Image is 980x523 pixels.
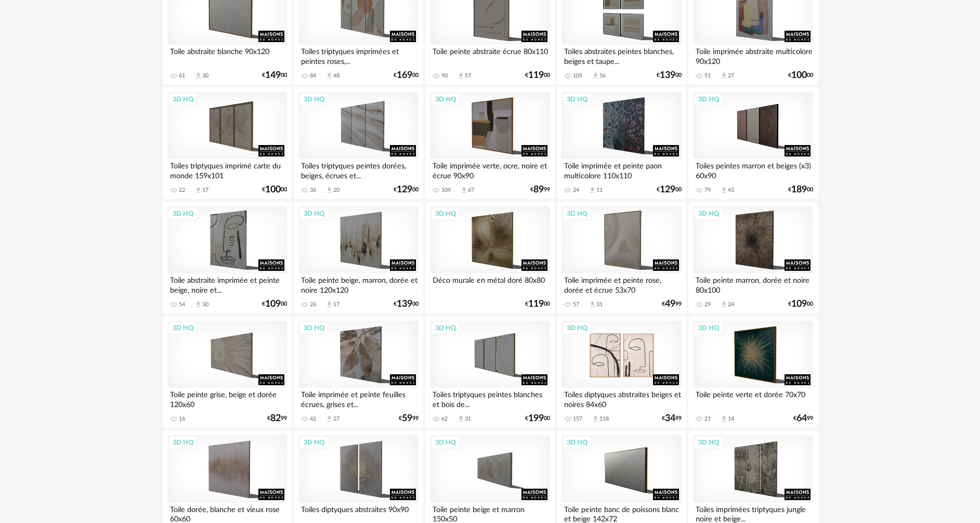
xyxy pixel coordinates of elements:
[402,415,412,422] span: 59
[468,187,474,194] div: 67
[430,436,461,449] div: 3D HQ
[397,300,412,308] span: 139
[793,415,813,422] div: € 99
[262,300,287,308] div: € 00
[557,316,686,428] a: 3D HQ Toiles diptyques abstraites beiges et noires 84x60 157 Download icon 118 €3499
[394,186,419,193] div: € 00
[194,186,202,194] span: Download icon
[557,87,686,200] a: 3D HQ Toile imprimée et peinte paon multicolore 110x110 24 Download icon 11 €12900
[394,300,419,308] div: € 00
[728,415,734,423] div: 14
[310,415,316,423] div: 42
[791,72,807,79] span: 100
[589,300,596,308] span: Download icon
[167,45,287,66] div: Toile abstraite blanche 90x120
[441,187,451,194] div: 109
[693,45,813,66] div: Toile imprimée abstraite multicolore 90x120
[528,300,544,308] span: 119
[325,186,333,194] span: Download icon
[168,436,198,449] div: 3D HQ
[299,321,329,335] div: 3D HQ
[662,415,682,422] div: € 99
[596,187,603,194] div: 11
[657,72,682,79] div: € 00
[704,415,711,423] div: 21
[167,273,287,294] div: Toile abstraite imprimée et peinte beige, noire et...
[562,321,592,335] div: 3D HQ
[665,415,675,422] span: 34
[399,415,419,422] div: € 99
[298,273,418,294] div: Toile peinte beige, marron, dorée et noire 120x120
[179,187,185,194] div: 22
[562,207,592,220] div: 3D HQ
[298,45,418,66] div: Toiles triptyques imprimées et peintes roses,...
[179,301,185,308] div: 54
[265,300,281,308] span: 109
[530,186,550,193] div: € 99
[704,187,711,194] div: 79
[441,72,448,80] div: 90
[694,321,724,335] div: 3D HQ
[270,415,281,422] span: 82
[202,72,208,80] div: 30
[728,72,734,80] div: 27
[561,45,681,66] div: Toiles abstraites peintes blanches, beiges et taupe...
[262,186,287,193] div: € 00
[596,301,603,308] div: 31
[561,159,681,180] div: Toile imprimée et peinte paon multicolore 110x110
[720,415,728,423] span: Download icon
[528,72,544,79] span: 119
[465,72,471,80] div: 57
[168,93,198,106] div: 3D HQ
[528,415,544,422] span: 199
[265,186,281,193] span: 100
[299,436,329,449] div: 3D HQ
[728,301,734,308] div: 24
[194,300,202,308] span: Download icon
[430,45,550,66] div: Toile peinte abstraite écrue 80x110
[333,301,339,308] div: 17
[525,415,550,422] div: € 00
[704,72,711,80] div: 51
[599,72,606,80] div: 56
[720,72,728,80] span: Download icon
[202,187,208,194] div: 17
[325,300,333,308] span: Download icon
[163,316,292,428] a: 3D HQ Toile peinte grise, beige et dorée 120x60 16 €8299
[267,415,287,422] div: € 99
[333,187,339,194] div: 20
[167,388,287,409] div: Toile peinte grise, beige et dorée 120x60
[694,436,724,449] div: 3D HQ
[665,300,675,308] span: 49
[796,415,807,422] span: 64
[573,187,579,194] div: 24
[168,207,198,220] div: 3D HQ
[194,72,202,80] span: Download icon
[294,316,423,428] a: 3D HQ Toile imprimée et peinte feuilles écrues, grises et... 42 Download icon 27 €5999
[299,207,329,220] div: 3D HQ
[298,388,418,409] div: Toile imprimée et peinte feuilles écrues, grises et...
[525,300,550,308] div: € 00
[167,159,287,180] div: Toiles triptyques imprimé carte du monde 159x101
[430,207,461,220] div: 3D HQ
[265,72,281,79] span: 149
[325,415,333,423] span: Download icon
[179,72,185,80] div: 61
[262,72,287,79] div: € 00
[441,415,448,423] div: 62
[460,186,468,194] span: Download icon
[720,186,728,194] span: Download icon
[325,72,333,80] span: Download icon
[430,273,550,294] div: Déco murale en métal doré 80x80
[397,72,412,79] span: 169
[788,300,813,308] div: € 00
[562,436,592,449] div: 3D HQ
[573,301,579,308] div: 57
[333,72,339,80] div: 48
[694,207,724,220] div: 3D HQ
[720,300,728,308] span: Download icon
[557,202,686,314] a: 3D HQ Toile imprimée et peinte rose, dorée et écrue 53x70 57 Download icon 31 €4999
[397,186,412,193] span: 129
[294,202,423,314] a: 3D HQ Toile peinte beige, marron, dorée et noire 120x120 26 Download icon 17 €13900
[573,415,582,423] div: 157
